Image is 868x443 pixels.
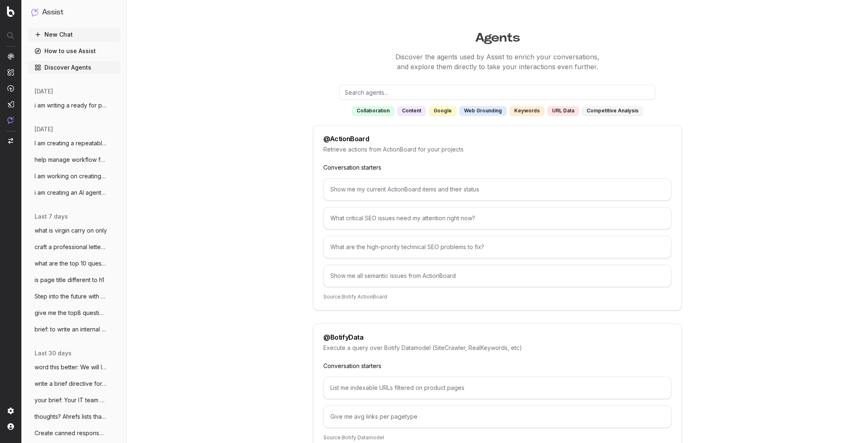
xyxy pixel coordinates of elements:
div: google [429,106,456,115]
button: brief: to write an internal comms update [28,323,120,336]
span: [DATE] [35,125,53,133]
img: My account [7,423,14,430]
div: competitive analysis [582,106,643,115]
span: Step into the future with Wi-Fi 7! From [35,292,107,301]
button: help manage workflow for this - includin [28,153,120,166]
button: i am creating an AI agent for seo conten [28,186,120,199]
span: give me the top8 questions from this Als [35,309,107,317]
img: Studio [7,101,14,107]
span: help manage workflow for this - includin [35,156,107,164]
h1: Agents [181,26,813,45]
span: is page title different to h1 [35,276,104,284]
button: give me the top8 questions from this Als [28,306,120,319]
button: Step into the future with Wi-Fi 7! From [28,290,120,303]
div: What critical SEO issues need my attention right now? [323,207,671,229]
img: Switch project [8,138,13,144]
span: i am writing a ready for pick up email w [35,101,107,110]
button: write a brief directive for a staff memb [28,377,120,390]
p: Conversation starters [323,163,671,172]
span: last 7 days [35,212,68,221]
p: Conversation starters [323,362,671,370]
button: I am creating a repeatable prompt to gen [28,137,120,150]
div: What are the high-priority technical SEO problems to fix? [323,236,671,258]
span: what are the top 10 questions that shoul [35,259,107,268]
img: Assist [7,117,14,124]
p: Retrieve actions from ActionBoard for your projects [323,145,671,154]
span: [DATE] [35,87,53,96]
h1: Assist [42,7,63,18]
div: content [397,106,426,115]
span: write a brief directive for a staff memb [35,380,107,388]
img: Botify logo [7,6,14,17]
button: Create canned response to customers/stor [28,427,120,440]
img: Analytics [7,53,14,60]
div: URL data [548,106,579,115]
img: Intelligence [7,69,14,76]
span: your brief: Your IT team have limited ce [35,396,107,404]
button: thoughts? Ahrefs lists that all non-bran [28,410,120,423]
button: word this better: We will look at having [28,361,120,374]
img: Activation [7,85,14,92]
div: List me indexable URLs filtered on product pages [323,377,671,399]
button: is page title different to h1 [28,273,120,287]
a: Discover Agents [28,61,120,74]
div: @ ActionBoard [323,135,369,142]
p: Discover the agents used by Assist to enrich your conversations, and explore them directly to tak... [181,52,813,72]
span: what is virgin carry on only [35,226,107,235]
div: Give me avg links per pagetype [323,406,671,428]
span: I am creating a repeatable prompt to gen [35,139,107,147]
div: collaboration [352,106,394,115]
div: Show me my current ActionBoard items and their status [323,178,671,201]
button: craft a professional letter for chargepb [28,240,120,254]
span: brief: to write an internal comms update [35,325,107,333]
div: @ BotifyData [323,334,364,340]
div: keywords [510,106,544,115]
span: word this better: We will look at having [35,363,107,371]
button: i am writing a ready for pick up email w [28,99,120,112]
input: Search agents... [339,85,655,100]
img: Assist [31,8,39,16]
p: Source: Botify ActionBoard [323,294,671,300]
button: what is virgin carry on only [28,224,120,237]
span: last 30 days [35,349,72,357]
span: I am working on creating sub category co [35,172,107,180]
button: your brief: Your IT team have limited ce [28,394,120,407]
div: Show me all semantic issues from ActionBoard [323,265,671,287]
button: what are the top 10 questions that shoul [28,257,120,270]
a: How to use Assist [28,44,120,58]
button: Assist [31,7,117,18]
div: web grounding [460,106,506,115]
span: Create canned response to customers/stor [35,429,107,437]
span: i am creating an AI agent for seo conten [35,189,107,197]
span: craft a professional letter for chargepb [35,243,107,251]
img: Setting [7,408,14,414]
button: I am working on creating sub category co [28,170,120,183]
span: thoughts? Ahrefs lists that all non-bran [35,413,107,421]
p: Execute a query over Botify Datamodel (SiteCrawler, RealKeywords, etc) [323,344,671,352]
p: Source: Botify Datamodel [323,434,671,441]
button: New Chat [28,28,120,41]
